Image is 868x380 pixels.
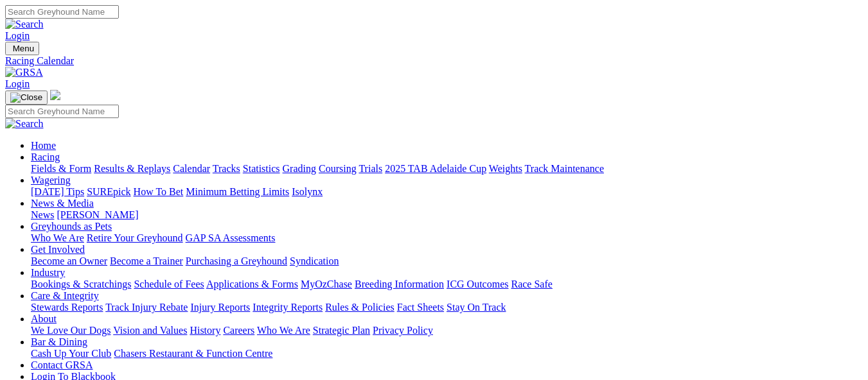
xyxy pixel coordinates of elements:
a: Greyhounds as Pets [31,221,112,232]
a: Results & Replays [94,163,170,174]
a: Become an Owner [31,255,107,266]
a: Rules & Policies [325,302,394,313]
button: Toggle navigation [5,91,48,105]
a: Home [31,140,56,151]
a: Wagering [31,175,71,186]
a: GAP SA Assessments [186,232,276,243]
div: Get Involved [31,255,863,267]
div: Bar & Dining [31,348,863,359]
a: Get Involved [31,244,85,255]
a: Privacy Policy [373,325,433,336]
img: Search [5,19,44,30]
div: Care & Integrity [31,302,863,313]
div: About [31,325,863,336]
a: Industry [31,267,65,278]
a: Fact Sheets [397,302,444,313]
a: Trials [359,163,382,174]
a: Stewards Reports [31,302,103,313]
a: News [31,209,54,220]
img: Search [5,118,44,130]
a: Integrity Reports [252,302,323,313]
a: Who We Are [257,325,310,336]
a: Contact GRSA [31,359,93,370]
a: 2025 TAB Adelaide Cup [385,163,486,174]
a: Become a Trainer [110,255,183,266]
a: Track Injury Rebate [105,302,188,313]
a: Login [5,78,30,89]
a: [PERSON_NAME] [57,209,138,220]
a: Strategic Plan [313,325,370,336]
a: Tracks [213,163,240,174]
a: Bar & Dining [31,336,87,347]
a: Retire Your Greyhound [87,232,183,243]
img: Close [10,92,42,103]
a: History [190,325,220,336]
a: Who We Are [31,232,84,243]
a: We Love Our Dogs [31,325,111,336]
div: Racing [31,163,863,175]
a: Calendar [173,163,210,174]
a: Applications & Forms [206,279,298,289]
a: ICG Outcomes [447,279,508,289]
a: MyOzChase [301,279,352,289]
a: [DATE] Tips [31,186,84,197]
a: News & Media [31,198,94,209]
a: Purchasing a Greyhound [186,255,287,266]
div: Industry [31,279,863,290]
input: Search [5,5,119,19]
div: Wagering [31,186,863,198]
a: Chasers Restaurant & Function Centre [114,348,272,359]
a: Coursing [319,163,357,174]
a: Racing Calendar [5,55,863,67]
div: News & Media [31,209,863,221]
a: Racing [31,151,60,162]
a: How To Bet [134,186,184,197]
input: Search [5,105,119,118]
div: Greyhounds as Pets [31,232,863,244]
a: Stay On Track [447,302,506,313]
a: Login [5,30,30,41]
a: Statistics [243,163,280,174]
a: Breeding Information [355,279,444,289]
a: Careers [223,325,254,336]
a: Fields & Form [31,163,91,174]
a: Grading [283,163,316,174]
a: Schedule of Fees [134,279,204,289]
a: Race Safe [511,279,552,289]
img: logo-grsa-white.png [50,90,60,100]
a: Care & Integrity [31,290,99,301]
span: Menu [13,44,34,53]
a: Weights [489,163,522,174]
a: Cash Up Your Club [31,348,111,359]
a: Vision and Values [113,325,187,336]
button: Toggle navigation [5,42,39,55]
a: Injury Reports [190,302,250,313]
a: Minimum Betting Limits [186,186,289,197]
a: Bookings & Scratchings [31,279,131,289]
a: Isolynx [292,186,323,197]
a: About [31,313,57,324]
img: GRSA [5,67,43,78]
a: Syndication [290,255,339,266]
a: SUREpick [87,186,130,197]
a: Track Maintenance [525,163,604,174]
